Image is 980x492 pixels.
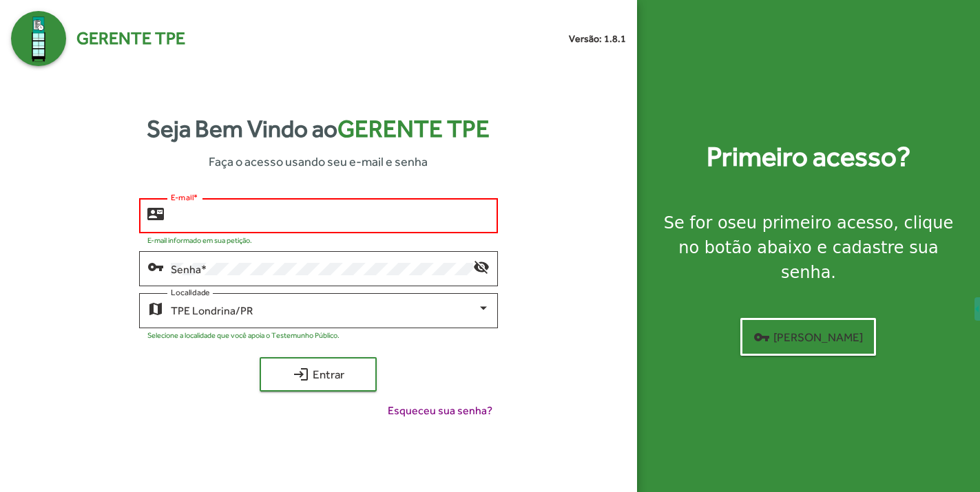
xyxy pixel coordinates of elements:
div: Se for o , clique no botão abaixo e cadastre sua senha. [654,211,963,285]
mat-hint: Selecione a localidade que você apoia o Testemunho Público. [147,331,340,339]
strong: Primeiro acesso? [707,136,910,178]
span: [PERSON_NAME] [753,325,863,350]
mat-icon: map [147,300,164,317]
mat-icon: vpn_key [147,258,164,275]
img: Logo Gerente [11,11,66,66]
small: Versão: 1.8.1 [569,32,626,46]
span: Faça o acesso usando seu e-mail e senha [209,152,428,171]
span: TPE Londrina/PR [171,304,253,317]
mat-icon: visibility_off [473,258,490,275]
button: [PERSON_NAME] [740,318,876,356]
mat-icon: login [293,366,309,383]
button: Entrar [260,357,377,392]
mat-hint: E-mail informado em sua petição. [147,236,252,244]
span: Esqueceu sua senha? [388,403,492,419]
strong: Seja Bem Vindo ao [147,111,490,147]
mat-icon: vpn_key [753,329,770,345]
span: Entrar [272,362,364,387]
span: Gerente TPE [337,115,490,142]
strong: seu primeiro acesso [728,213,894,233]
span: Gerente TPE [76,25,185,52]
mat-icon: contact_mail [147,205,164,222]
